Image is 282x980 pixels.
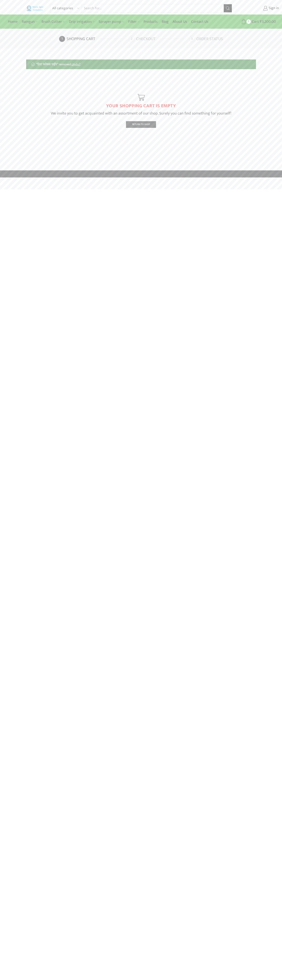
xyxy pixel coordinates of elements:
button: Search button [224,4,232,12]
a: Raingun [20,17,40,26]
span: 1 [247,19,251,24]
h1: YOUR SHOPPING CART IS EMPTY [26,103,256,109]
input: Search for... [82,4,224,12]
div: “हिरा फ्लेक्स पाईप” removed. [26,59,256,69]
span: Sign in [268,6,279,11]
span: ₹ [260,19,262,25]
a: Contact Us [189,17,210,26]
span: Cart [251,19,259,24]
a: Sign in [238,5,279,12]
a: Blog [160,17,171,26]
bdi: 3,200.00 [260,19,276,25]
a: Checkout [129,36,188,42]
p: We invite you to get acquainted with an assortment of our shop. Surely you can find something for... [26,110,256,117]
a: Products [142,17,160,26]
a: Undo? [72,62,80,67]
a: About Us [171,17,189,26]
a: Home [6,17,20,26]
a: Drip Irrigation [67,17,97,26]
a: 1 Cart ₹3,200.00 [236,18,276,25]
a: Return To Shop [126,121,156,128]
span: Return To Shop [132,122,150,126]
a: Brush Cutter [40,17,67,26]
a: Filter [126,17,142,26]
a: Sprayer pump [97,17,126,26]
